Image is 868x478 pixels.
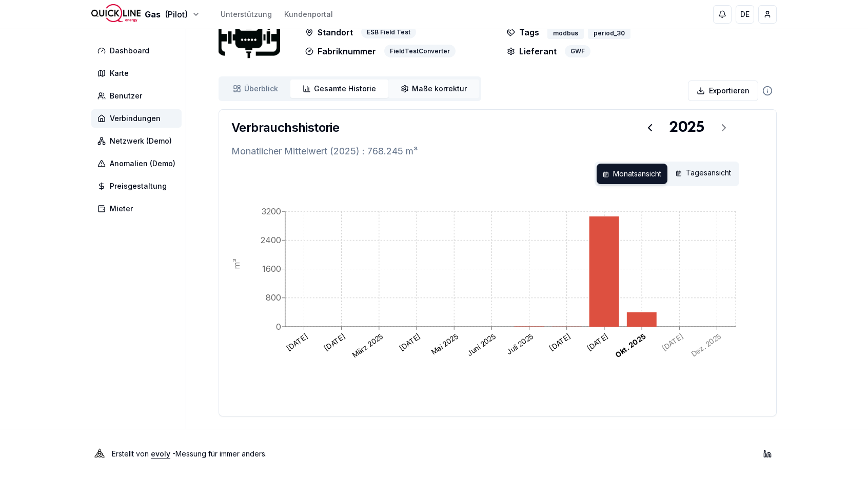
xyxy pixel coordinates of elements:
tspan: 0 [276,322,281,332]
tspan: 2400 [261,235,281,245]
div: Monatsansicht [597,164,667,184]
text: [DATE] [585,332,610,353]
p: Fabriknummer [305,45,376,57]
a: Anomalien (Demo) [91,154,186,173]
a: Kundenportal [284,9,333,19]
text: Okt. 2025 [614,332,647,360]
div: 2025 [669,118,704,137]
span: Dashboard [110,46,149,56]
text: Juni 2025 [465,332,497,358]
div: FieldTestConverter [384,45,456,57]
span: Mieter [110,204,133,214]
div: period_30 [588,28,630,39]
span: Preisgestaltung [110,181,167,191]
span: Anomalien (Demo) [110,158,175,169]
a: Gesamte Historie [290,79,388,98]
img: Evoly Logo [91,446,108,462]
h3: Verbrauchshistorie [231,120,339,136]
span: Überblick [244,84,278,94]
div: GWF [565,45,590,57]
text: Juli 2025 [505,332,535,356]
a: Karte [91,64,186,83]
div: Tagesansicht [669,164,737,184]
a: Maße korrektur [388,79,479,98]
tspan: m³ [232,258,242,269]
a: Verbindungen [91,109,186,128]
span: Maße korrektur [412,84,467,94]
a: Unterstützung [221,9,272,19]
tspan: 3200 [262,207,281,216]
span: Gesamte Historie [314,84,376,94]
a: Preisgestaltung [91,177,186,195]
span: Netzwerk (Demo) [110,136,172,146]
p: Standort [305,26,353,38]
tspan: 800 [266,293,281,303]
img: Quickline - Gas Logo [91,1,141,26]
tspan: 1600 [262,264,281,274]
p: Lieferant [507,45,557,57]
span: Benutzer [110,91,142,101]
div: ESB Field Test [361,26,416,38]
div: modbus [547,28,584,39]
a: evoly [151,449,170,458]
a: Mieter [91,200,186,218]
button: DE [736,5,754,24]
span: Gas [145,8,161,21]
span: DE [740,9,749,19]
p: Monatlicher Mittelwert (2025) : 768.245 m³ [231,144,764,158]
a: Dashboard [91,42,186,60]
p: Erstellt von - Messung für immer anders . [112,447,267,461]
span: (Pilot) [165,8,188,21]
button: Exportieren [688,81,758,101]
button: Gas(Pilot) [91,4,200,26]
span: Karte [110,68,129,78]
a: Überblick [221,79,290,98]
a: Netzwerk (Demo) [91,132,186,150]
a: Benutzer [91,87,186,105]
text: [DATE] [547,332,572,353]
span: Verbindungen [110,113,161,124]
p: Tags [507,26,539,39]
